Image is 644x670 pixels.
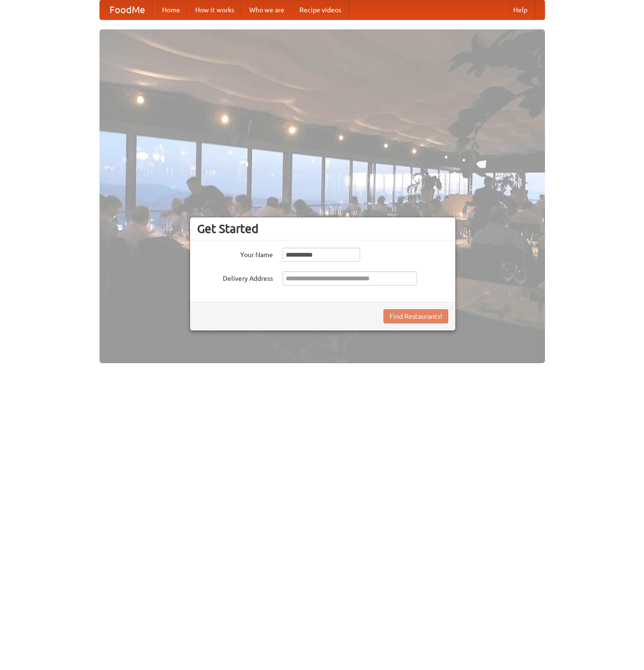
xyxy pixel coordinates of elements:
[292,0,349,19] a: Recipe videos
[197,248,273,259] label: Your Name
[242,0,292,19] a: Who we are
[188,0,242,19] a: How it works
[506,0,535,19] a: Help
[383,309,448,323] button: Find Restaurants!
[100,0,154,19] a: FoodMe
[197,222,448,236] h3: Get Started
[154,0,188,19] a: Home
[197,271,273,283] label: Delivery Address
